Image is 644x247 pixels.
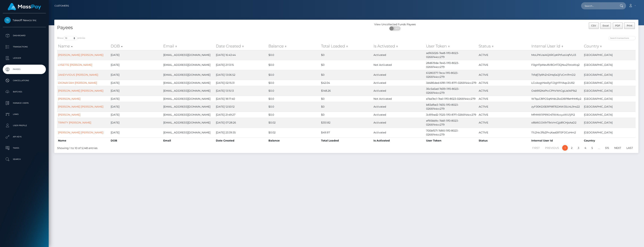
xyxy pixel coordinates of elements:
[110,96,162,102] td: [DATE]
[373,138,425,144] th: Is Activated
[583,70,636,80] td: [GEOGRAPHIC_DATA]
[478,86,530,96] td: ACTIVE
[268,70,320,80] td: $0.0
[373,70,425,80] td: Activated
[3,65,46,74] a: Payees
[478,138,530,144] th: Status
[320,102,373,112] td: $0
[583,42,636,50] th: Country: activate to sort column ascending
[3,110,46,119] a: Links
[63,36,78,40] select: Showentries
[373,102,425,112] td: Activated
[4,78,44,83] p: Cancellations
[268,42,320,50] th: Balance: activate to sort column ascending
[162,50,215,60] td: [EMAIL_ADDRESS][DOMAIN_NAME]
[591,24,596,27] span: CSV
[615,24,620,27] span: PDF
[569,145,575,151] a: 2
[58,131,103,134] a: [PERSON_NAME] [PERSON_NAME]
[320,128,373,138] td: $49.97
[268,102,320,112] td: $0.0
[268,138,320,144] th: Balance
[162,138,215,144] th: Email
[530,118,583,128] td: o8bl6GOtRrT9sVmGjjdRCHjsAaD2
[391,26,401,31] span: OFF
[4,67,44,72] p: Payees
[346,22,444,26] div: View Uncollected Funds Payees
[58,97,80,100] a: [PERSON_NAME]
[110,86,162,96] td: [DATE]
[562,145,568,151] a: 1
[530,60,583,70] td: F0gH7pMev8V8GHT3QNw27otoKtq2
[268,50,320,60] td: $0.0
[110,60,162,70] td: [DATE]
[320,50,373,60] td: $0
[162,96,215,102] td: [EMAIL_ADDRESS][DOMAIN_NAME]
[215,118,268,128] td: [DATE] 07:28:26
[162,42,215,50] th: Email: activate to sort column ascending
[373,128,425,138] td: Activated
[4,17,11,23] img: Takeoff Newco Inc
[215,138,268,144] th: Date Created
[425,112,478,118] td: 3c819ad2-7025-11f0-87f1-0266f44cc279
[3,53,46,63] a: Ledger
[478,118,530,128] td: ACTIVE
[627,24,632,27] span: Print
[583,96,636,102] td: [GEOGRAPHIC_DATA]
[530,50,583,60] td: MoLPKUaiAQXRCpKPtfusUqfVLiI3
[110,70,162,80] td: [DATE]
[110,102,162,112] td: [DATE]
[425,70,478,80] td: 61280377-7eca-11f0-8023-0266f44cc279
[373,86,425,96] td: Activated
[268,96,320,102] td: $0.0
[3,76,46,85] a: Cancellations
[425,128,478,138] td: 700bf571-7d90-11f0-8023-0266f44cc279
[478,50,530,60] td: ACTIVE
[320,70,373,80] td: $0
[425,118,478,128] td: ef90bb9c-7dd1-11f0-8023-0266f44cc279
[4,44,44,50] p: Transactions
[530,112,583,118] td: MfHMX11P99O47XlrXccyzWU1jPi2
[3,19,46,22] span: Takeoff Newco Inc
[4,156,44,162] p: Search
[54,2,69,10] a: Customers
[3,98,46,108] a: Manage Users
[110,50,162,60] td: [DATE]
[3,31,46,40] a: Dashboard
[589,145,595,151] a: 5
[373,42,425,50] th: Is Activated: activate to sort column ascending
[624,145,635,151] a: Last
[57,42,110,50] th: Name: activate to sort column ascending
[215,112,268,118] td: [DATE] 21:49:27
[3,143,46,153] a: Taxes
[373,96,425,102] td: Not Activated
[58,63,92,67] a: LYSETTE [PERSON_NAME]
[425,96,478,102] td: a7aa7ec1-7ea1-11f0-8023-0266f44cc279
[268,80,320,86] td: $0.0
[583,128,636,138] td: [GEOGRAPHIC_DATA]
[58,81,97,85] a: DIONAYJAH [PERSON_NAME]
[320,112,373,118] td: $0
[373,118,425,128] td: Activated
[581,2,616,9] input: Search...
[162,60,215,70] td: [EMAIL_ADDRESS][DOMAIN_NAME]
[4,112,44,117] p: Links
[110,112,162,118] td: [DATE]
[58,105,103,108] a: [PERSON_NAME] [PERSON_NAME]
[215,50,268,60] td: [DATE] 16:43:44
[3,155,46,164] a: Search
[57,138,110,144] th: Name
[589,22,599,29] button: CSV
[530,138,583,144] th: Internal User Id
[162,86,215,96] td: [EMAIL_ADDRESS][DOMAIN_NAME]
[373,50,425,60] td: Activated
[583,112,636,118] td: [GEOGRAPHIC_DATA]
[478,128,530,138] td: ACTIVE
[425,102,478,112] td: b83afbe3-7d35-11f0-8023-0266f44cc279
[583,80,636,86] td: [GEOGRAPHIC_DATA]
[4,123,44,128] p: User Profile
[583,138,636,144] th: Country
[268,86,320,96] td: $0.0
[530,96,583,102] td: W7quC8PGSqNYdcZkzDBP8eHhM6y2
[58,89,103,92] a: [PERSON_NAME] [PERSON_NAME]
